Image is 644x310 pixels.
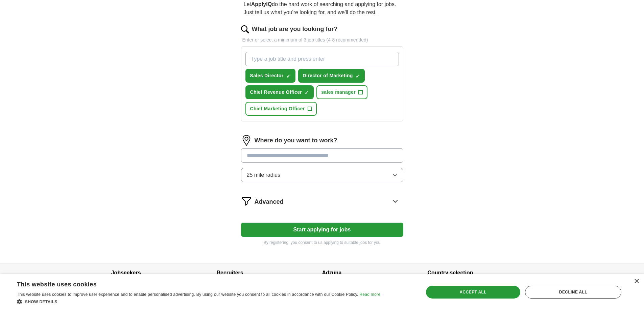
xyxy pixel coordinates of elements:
span: Chief Marketing Officer [250,105,305,112]
span: Sales Director [250,72,284,79]
button: 25 mile radius [241,168,403,182]
button: sales manager [316,85,367,99]
span: sales manager [321,89,356,96]
p: Enter or select a minimum of 3 job titles (4-8 recommended) [241,36,403,44]
strong: ApplyIQ [251,1,272,7]
label: Where do you want to work? [255,136,337,145]
span: Director of Marketing [303,72,353,79]
button: Chief Marketing Officer [245,102,317,116]
div: Decline all [525,286,621,299]
img: search.png [241,25,249,33]
span: Show details [25,300,57,304]
span: 25 mile radius [247,171,281,179]
img: filter [241,196,252,206]
label: What job are you looking for? [252,25,338,34]
input: Type a job title and press enter [245,52,399,66]
div: Close [634,279,639,284]
div: Accept all [426,286,520,299]
img: location.png [241,135,252,146]
span: This website uses cookies to improve user experience and to enable personalised advertising. By u... [17,292,358,297]
span: Advanced [255,197,284,206]
div: Show details [17,298,380,305]
h4: Country selection [428,263,533,282]
p: By registering, you consent to us applying to suitable jobs for you [241,239,403,246]
button: Director of Marketing✓ [298,69,365,83]
span: Chief Revenue Officer [250,89,302,96]
div: This website uses cookies [17,278,363,288]
a: Read more, opens a new window [359,292,380,297]
span: ✓ [305,90,309,95]
button: Chief Revenue Officer✓ [245,85,314,99]
button: Start applying for jobs [241,223,403,237]
span: ✓ [356,74,360,79]
button: Sales Director✓ [245,69,295,83]
span: ✓ [286,74,290,79]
